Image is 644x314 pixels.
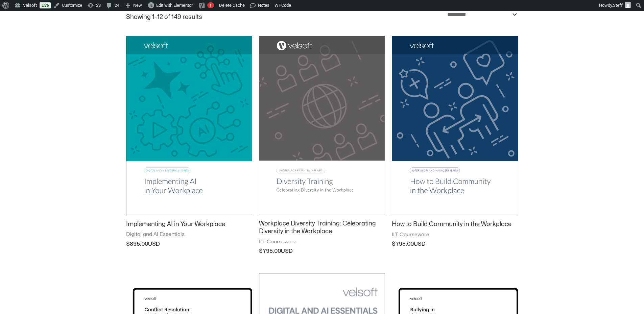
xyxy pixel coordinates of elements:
[392,36,518,215] img: How to Build Community in the Workplace
[126,220,252,228] h2: Implementing AI in Your Workplace
[392,241,396,247] span: $
[40,2,51,8] a: Live
[259,36,385,215] img: Workplace Diversity Training: Celebrating Diversity in the Workplace
[259,239,385,245] span: ILT Courseware
[126,241,130,247] span: $
[259,248,263,254] span: $
[209,3,212,8] span: 1
[126,14,202,20] p: Showing 1–12 of 149 results
[259,248,281,254] bdi: 795.00
[443,8,518,21] select: Shop order
[126,241,148,247] bdi: 895.00
[126,231,252,238] span: Digital and AI Essentials
[392,241,414,247] bdi: 795.00
[392,232,518,238] span: ILT Courseware
[392,220,518,231] a: How to Build Community in the Workplace
[259,220,385,239] a: Workplace Diversity Training: Celebrating Diversity in the Workplace
[259,220,385,236] h2: Workplace Diversity Training: Celebrating Diversity in the Workplace
[156,3,193,8] span: Edit with Elementor
[126,36,252,215] img: Implementing AI in Your Workplace
[613,3,623,8] span: Steff
[126,220,252,231] a: Implementing AI in Your Workplace
[392,220,518,228] h2: How to Build Community in the Workplace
